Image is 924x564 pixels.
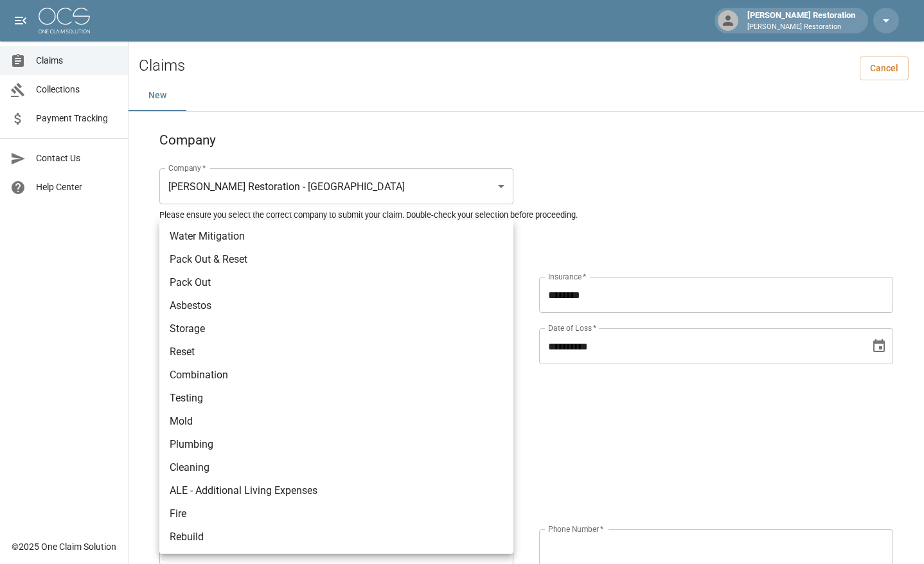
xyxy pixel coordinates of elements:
[159,525,513,549] li: Rebuild
[159,410,513,433] li: Mold
[159,248,513,271] li: Pack Out & Reset
[159,502,513,525] li: Fire
[159,271,513,294] li: Pack Out
[159,225,513,248] li: Water Mitigation
[159,340,513,364] li: Reset
[159,294,513,317] li: Asbestos
[159,364,513,387] li: Combination
[159,387,513,410] li: Testing
[159,456,513,479] li: Cleaning
[159,433,513,456] li: Plumbing
[159,317,513,340] li: Storage
[159,479,513,502] li: ALE - Additional Living Expenses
